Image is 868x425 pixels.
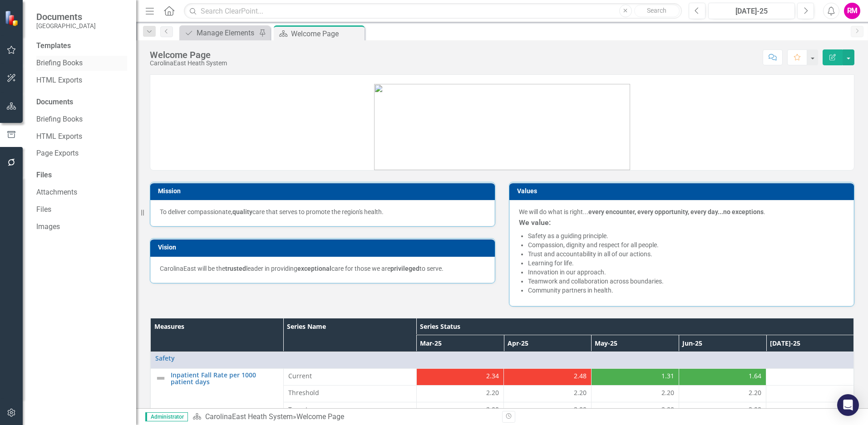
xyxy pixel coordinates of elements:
[192,412,495,422] div: »
[171,371,279,386] a: Inpatient Fall Rate per 1000 patient days
[150,60,227,67] div: CarolinaEast Heath System
[504,368,592,385] td: Double-Click to Edit
[155,373,166,384] img: Not Defined
[36,222,127,232] a: Images
[661,388,674,397] span: 2.20
[528,231,844,240] li: Safety as a guiding principle.
[283,402,416,419] td: Double-Click to Edit
[574,388,587,397] span: 2.20
[36,187,127,198] a: Attachments
[528,249,844,259] li: Trust and accountability in all of our actions.
[591,368,679,385] td: Double-Click to Edit
[36,58,127,68] a: Briefing Books
[36,148,127,159] a: Page Exports
[749,405,761,414] span: 2.00
[766,402,854,419] td: Double-Click to Edit
[528,259,844,268] li: Learning for life.
[486,371,499,381] span: 2.34
[679,385,766,402] td: Double-Click to Edit
[36,41,127,51] div: Templates
[661,371,674,381] span: 1.31
[504,402,592,419] td: Double-Click to Edit
[225,265,246,272] strong: trusted
[416,385,504,402] td: Double-Click to Edit
[416,402,504,419] td: Double-Click to Edit
[5,10,20,26] img: ClearPoint Strategy
[528,268,844,277] li: Innovation in our approach.
[182,27,256,39] a: Manage Elements
[837,394,859,416] div: Open Intercom Messenger
[708,3,795,19] button: [DATE]-25
[36,97,127,107] div: Documents
[517,188,849,195] h3: Values
[36,22,96,29] small: [GEOGRAPHIC_DATA]
[647,7,666,14] span: Search
[749,388,761,397] span: 2.20
[844,3,860,19] button: RM
[749,371,761,381] span: 1.64
[588,208,764,215] strong: every encounter, every opportunity, every day...no exceptions
[528,240,844,249] li: Compassion, dignity and respect for all people.
[390,265,419,272] strong: privileged
[591,385,679,402] td: Double-Click to Edit
[283,368,416,385] td: Double-Click to Edit
[158,244,490,251] h3: Vision
[283,385,416,402] td: Double-Click to Edit
[528,286,844,295] li: Community partners in health.
[661,405,674,414] span: 2.00
[160,207,485,216] p: To deliver compassionate, care that serves to promote the region's health.
[374,84,630,170] img: mceclip1.png
[574,405,587,414] span: 2.00
[205,412,293,421] a: CarolinaEast Heath System
[36,205,127,215] a: Files
[232,208,252,215] strong: quality
[711,6,792,17] div: [DATE]-25
[591,402,679,419] td: Double-Click to Edit
[291,28,362,39] div: Welcome Page
[197,27,256,39] div: Manage Elements
[158,188,490,195] h3: Mission
[486,388,499,397] span: 2.20
[150,50,227,60] div: Welcome Page
[36,75,127,86] a: HTML Exports
[184,3,682,19] input: Search ClearPoint...
[574,371,587,381] span: 2.48
[297,265,331,272] strong: exceptional
[504,385,592,402] td: Double-Click to Edit
[160,264,485,273] p: CarolinaEast will be the leader in providing care for those we are to serve.
[679,402,766,419] td: Double-Click to Edit
[296,412,344,421] div: Welcome Page
[155,355,849,361] a: Safety
[528,277,844,286] li: Teamwork and collaboration across boundaries.
[145,412,188,421] span: Administrator
[679,368,766,385] td: Double-Click to Edit
[634,5,680,17] button: Search
[519,219,844,227] h3: We value:
[36,170,127,181] div: Files
[36,114,127,125] a: Briefing Books
[766,368,854,385] td: Double-Click to Edit
[36,132,127,142] a: HTML Exports
[288,371,412,381] span: Current
[519,207,844,216] p: We will do what is right... .
[151,352,854,368] td: Double-Click to Edit Right Click for Context Menu
[36,11,96,22] span: Documents
[416,368,504,385] td: Double-Click to Edit
[288,388,412,397] span: Threshold
[288,405,412,414] span: Target
[766,385,854,402] td: Double-Click to Edit
[486,405,499,414] span: 2.00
